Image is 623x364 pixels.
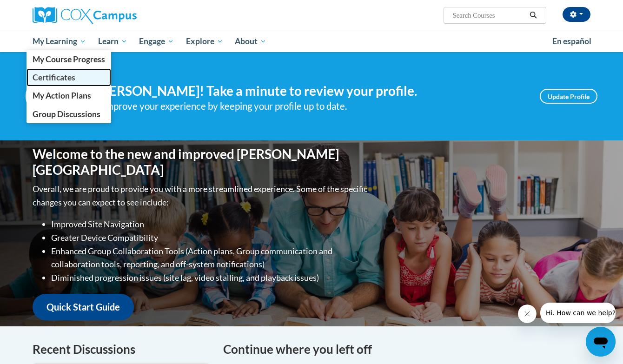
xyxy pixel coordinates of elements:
a: My Learning [27,31,92,52]
li: Greater Device Compatibility [51,231,370,245]
a: Engage [133,31,180,52]
a: En español [546,32,597,51]
a: Learn [92,31,133,52]
a: Group Discussions [27,105,111,123]
iframe: Close message [518,304,537,323]
iframe: Message from company [540,303,616,323]
h4: Continue where you left off [223,340,590,358]
span: My Learning [33,36,86,47]
button: Search [526,10,540,21]
span: Group Discussions [33,109,100,119]
a: Update Profile [540,89,597,104]
span: Engage [139,36,174,47]
img: Cox Campus [33,7,137,24]
p: Overall, we are proud to provide you with a more streamlined experience. Some of the specific cha... [33,182,370,209]
a: My Course Progress [27,50,111,68]
span: My Course Progress [33,54,105,64]
a: Cox Campus [33,7,209,24]
span: My Action Plans [33,91,91,100]
a: About [229,31,273,52]
span: Learn [98,36,127,47]
a: Certificates [27,68,111,86]
div: Help improve your experience by keeping your profile up to date. [81,99,526,114]
h4: Recent Discussions [33,340,209,358]
img: Profile Image [26,75,67,117]
li: Improved Site Navigation [51,218,370,231]
button: Account Settings [563,7,590,22]
h1: Welcome to the new and improved [PERSON_NAME][GEOGRAPHIC_DATA] [33,146,370,178]
div: Main menu [19,31,604,52]
span: Certificates [33,73,75,82]
span: About [235,36,266,47]
h4: Hi [PERSON_NAME]! Take a minute to review your profile. [81,83,526,99]
a: Quick Start Guide [33,294,134,320]
span: Explore [186,36,223,47]
li: Enhanced Group Collaboration Tools (Action plans, Group communication and collaboration tools, re... [51,245,370,271]
li: Diminished progression issues (site lag, video stalling, and playback issues) [51,271,370,285]
a: Explore [180,31,229,52]
input: Search Courses [452,10,526,21]
iframe: Button to launch messaging window [586,327,616,357]
a: My Action Plans [27,86,111,105]
span: En español [552,36,591,46]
